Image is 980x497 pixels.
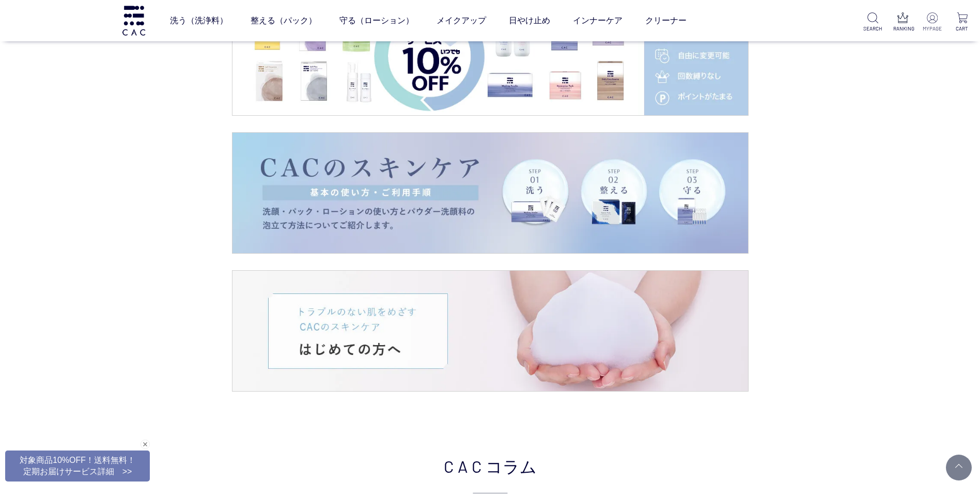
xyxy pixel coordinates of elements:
a: インナーケア [573,6,623,35]
span: コラム [486,454,537,478]
a: MYPAGE [923,12,942,33]
a: RANKING [893,12,912,33]
a: 守る（ローション） [339,6,414,35]
p: CART [953,25,972,33]
img: CACの使い方 [232,133,748,253]
a: 整える（パック） [251,6,317,35]
p: MYPAGE [923,25,942,33]
a: クリーナー [645,6,687,35]
a: SEARCH [863,12,882,33]
a: 洗う（洗浄料） [170,6,228,35]
p: RANKING [893,25,912,33]
a: CART [953,12,972,33]
h2: CAC [180,454,800,493]
img: logo [121,6,147,35]
a: CACの使い方CACの使い方 [232,133,748,253]
img: はじめての方へ [232,271,748,391]
a: メイクアップ [437,6,486,35]
p: SEARCH [863,25,882,33]
a: 日やけ止め [509,6,550,35]
a: はじめての方へはじめての方へ [232,271,748,391]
